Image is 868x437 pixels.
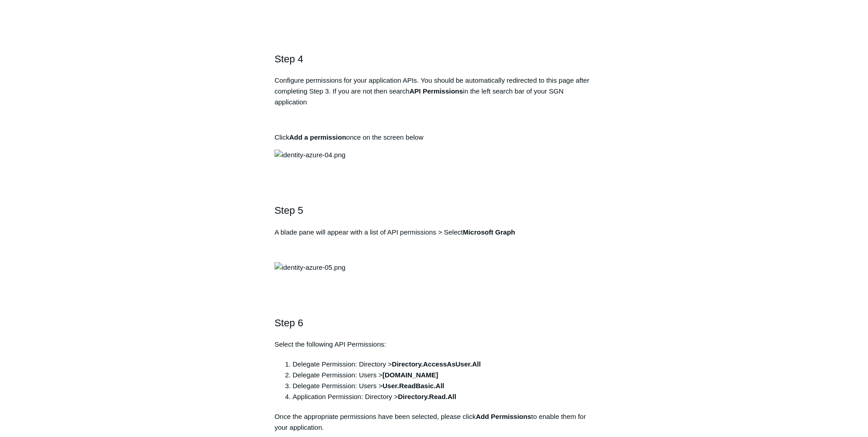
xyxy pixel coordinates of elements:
li: Delegate Permission: Directory > [292,359,594,370]
p: Select the following API Permissions: [274,339,594,350]
strong: Add a permission [289,133,346,141]
li: Delegate Permission: Users > [292,370,594,381]
p: A blade pane will appear with a list of API permissions > Select [274,227,594,238]
strong: Directory.Read.All [398,393,456,400]
strong: API Permissions [410,87,463,95]
strong: Microsoft Graph [463,228,515,236]
img: identity-azure-05.png [274,262,345,273]
img: identity-azure-04.png [274,150,345,160]
p: Configure permissions for your application APIs. You should be automatically redirected to this p... [274,75,594,108]
li: Application Permission: Directory > [292,391,594,402]
strong: [DOMAIN_NAME] [382,371,438,379]
p: Once the appropriate permissions have been selected, please click to enable them for your applica... [274,411,594,433]
strong: Directory.AccessAsUser.All [392,360,481,368]
h2: Step 6 [274,315,594,331]
h2: Step 4 [274,51,594,67]
h2: Step 5 [274,202,594,218]
li: Delegate Permission: Users > [292,381,594,391]
strong: Add Permissions [476,413,531,420]
strong: User.ReadBasic.All [382,382,444,390]
p: Click once on the screen below [274,132,594,143]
